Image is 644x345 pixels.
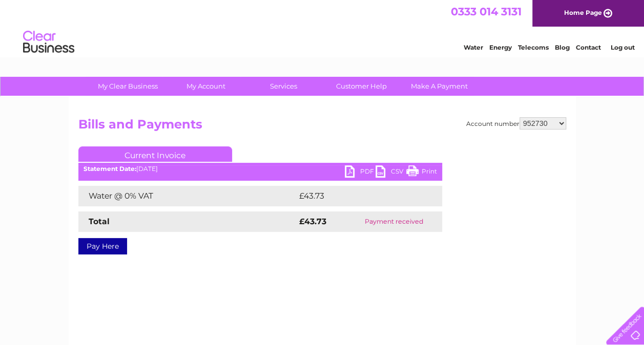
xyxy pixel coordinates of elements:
a: Water [464,44,483,51]
a: My Account [163,77,248,96]
div: [DATE] [78,165,442,172]
a: CSV [376,165,406,180]
a: Customer Help [319,77,404,96]
a: Contact [576,44,601,51]
a: Telecoms [518,44,549,51]
a: My Clear Business [86,77,170,96]
a: PDF [345,165,376,180]
a: Make A Payment [397,77,482,96]
div: Clear Business is a trading name of Verastar Limited (registered in [GEOGRAPHIC_DATA] No. 3667643... [80,6,565,50]
a: Pay Here [78,238,127,254]
img: logo.png [23,27,75,58]
strong: Total [89,217,110,226]
a: 0333 014 3131 [451,5,522,18]
td: £43.73 [297,186,421,206]
a: Services [241,77,326,96]
div: Account number [466,117,566,130]
strong: £43.73 [299,217,326,226]
a: Energy [489,44,512,51]
a: Log out [610,44,634,51]
b: Statement Date: [84,165,136,172]
td: Water @ 0% VAT [78,186,297,206]
a: Current Invoice [78,146,232,162]
h2: Bills and Payments [78,117,566,137]
a: Blog [555,44,570,51]
a: Print [406,165,437,180]
td: Payment received [345,211,442,232]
